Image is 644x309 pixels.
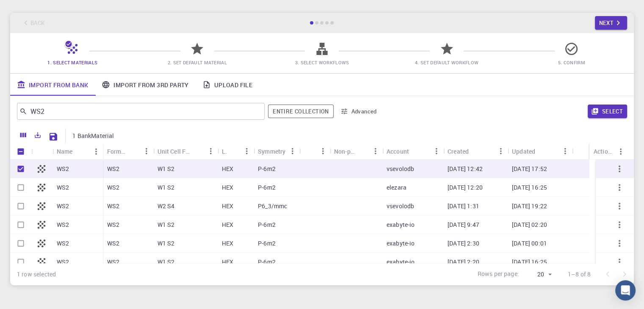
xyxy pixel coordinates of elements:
button: Menu [558,144,572,158]
p: 1 BankMaterial [72,132,114,140]
button: Menu [494,144,508,158]
p: P-6m2 [258,221,276,229]
div: Updated [508,143,572,160]
button: Menu [204,144,218,158]
span: 4. Set Default Workflow [415,59,478,66]
p: 1–8 of 8 [568,270,591,279]
span: Filter throughout whole library including sets (folders) [268,105,333,118]
a: Import From Bank [10,74,95,96]
button: Menu [614,145,627,158]
button: Export [30,128,45,142]
p: P-6m2 [258,183,276,192]
button: Sort [227,144,240,158]
button: Sort [469,144,482,158]
p: [DATE] 1:31 [448,202,479,210]
button: Entire collection [268,105,333,118]
span: 3. Select Workflows [295,59,349,66]
button: Menu [89,145,103,158]
p: WS2 [107,202,119,210]
p: vsevolodb [387,165,414,173]
div: Lattice [222,143,227,160]
p: WS2 [57,239,69,248]
p: HEX [222,202,233,210]
div: Created [448,143,469,160]
p: WS2 [107,258,119,266]
p: W1 S2 [157,258,174,266]
button: Sort [409,144,423,158]
p: HEX [222,239,233,248]
p: WS2 [107,239,119,248]
div: Unit Cell Formula [157,143,190,160]
p: HEX [222,221,233,229]
div: 1 row selected [17,270,56,279]
button: Save Explorer Settings [45,128,62,145]
p: W2 S4 [157,202,174,210]
div: Non-periodic [334,143,355,160]
div: Created [443,143,508,160]
p: WS2 [57,258,69,266]
span: 2. Set Default Material [168,59,227,66]
div: 20 [522,268,554,281]
div: Icon [31,143,53,160]
button: Advanced [337,105,381,118]
button: Menu [240,144,254,158]
span: 1. Select Materials [47,59,97,66]
button: Columns [16,128,30,142]
button: Menu [430,144,443,158]
p: [DATE] 19:22 [512,202,547,210]
p: [DATE] 12:20 [448,183,483,192]
p: WS2 [57,221,69,229]
p: [DATE] 00:01 [512,239,547,248]
p: [DATE] 9:47 [448,221,479,229]
p: [DATE] 16:25 [512,258,547,266]
a: Import From 3rd Party [95,74,195,96]
div: Tags [299,143,329,160]
p: P6_3/mmc [258,202,287,210]
div: Updated [512,143,535,160]
p: Rows per page: [478,270,519,279]
div: Open Intercom Messenger [615,280,636,301]
p: P-6m2 [258,239,276,248]
p: WS2 [57,183,69,192]
button: Next [595,16,627,30]
p: HEX [222,165,233,173]
div: Name [57,143,73,160]
div: Formula [107,143,126,160]
p: [DATE] 12:42 [448,165,483,173]
p: [DATE] 16:25 [512,183,547,192]
div: Symmetry [254,143,299,160]
p: WS2 [107,165,119,173]
div: Non-periodic [330,143,382,160]
button: Sort [126,144,139,158]
div: Actions [594,143,614,160]
button: Sort [191,144,204,158]
p: elezara [387,183,406,192]
div: Actions [589,143,627,160]
div: Unit Cell Formula [153,143,217,160]
button: Menu [139,144,153,158]
p: W1 S2 [157,221,174,229]
p: P-6m2 [258,165,276,173]
p: [DATE] 2:30 [448,239,479,248]
a: Upload File [196,74,259,96]
p: HEX [222,183,233,192]
div: Account [387,143,409,160]
p: [DATE] 2:20 [448,258,479,266]
button: Menu [285,144,299,158]
p: exabyte-io [387,239,415,248]
button: Sort [535,144,549,158]
p: WS2 [57,165,69,173]
span: 5. Confirm [558,59,585,66]
button: Select [588,105,627,118]
div: Account [382,143,443,160]
button: Sort [303,144,317,158]
button: Menu [369,144,382,158]
button: Sort [355,144,369,158]
p: [DATE] 17:52 [512,165,547,173]
p: WS2 [107,183,119,192]
p: vsevolodb [387,202,414,210]
p: W1 S2 [157,239,174,248]
p: exabyte-io [387,221,415,229]
p: exabyte-io [387,258,415,266]
p: [DATE] 02:20 [512,221,547,229]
